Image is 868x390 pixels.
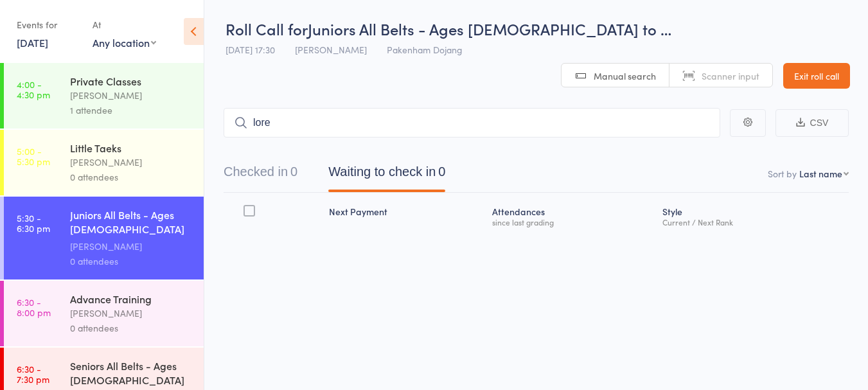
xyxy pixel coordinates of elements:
[328,158,445,192] button: Waiting to check in0
[4,281,204,346] a: 6:30 -8:00 pmAdvance Training[PERSON_NAME]0 attendees
[594,69,656,82] span: Manual search
[70,208,193,239] div: Juniors All Belts - Ages [DEMOGRAPHIC_DATA] yrs
[17,146,50,166] time: 5:00 - 5:30 pm
[93,35,156,49] div: Any location
[783,63,850,89] a: Exit roll call
[487,199,657,233] div: Atten­dances
[93,14,156,35] div: At
[17,79,50,100] time: 4:00 - 4:30 pm
[17,297,51,317] time: 6:30 - 8:00 pm
[70,306,193,321] div: [PERSON_NAME]
[70,170,193,184] div: 0 attendees
[70,359,193,390] div: Seniors All Belts - Ages [DEMOGRAPHIC_DATA] and up
[17,14,80,35] div: Events for
[768,167,797,180] label: Sort by
[17,35,48,49] a: [DATE]
[70,74,193,88] div: Private Classes
[226,43,275,56] span: [DATE] 17:30
[70,292,193,306] div: Advance Training
[70,321,193,335] div: 0 attendees
[70,239,193,254] div: [PERSON_NAME]
[70,141,193,155] div: Little Taeks
[662,218,844,226] div: Current / Next Rank
[226,18,308,39] span: Roll Call for
[224,108,720,137] input: Search by name
[308,18,671,39] span: Juniors All Belts - Ages [DEMOGRAPHIC_DATA] to …
[4,197,204,279] a: 5:30 -6:30 pmJuniors All Belts - Ages [DEMOGRAPHIC_DATA] yrs[PERSON_NAME]0 attendees
[387,43,463,56] span: Pakenham Dojang
[224,158,297,192] button: Checked in0
[17,213,50,233] time: 5:30 - 6:30 pm
[4,130,204,195] a: 5:00 -5:30 pmLittle Taeks[PERSON_NAME]0 attendees
[70,103,193,118] div: 1 attendee
[17,364,49,384] time: 6:30 - 7:30 pm
[657,199,849,233] div: Style
[702,69,759,82] span: Scanner input
[70,254,193,269] div: 0 attendees
[799,167,842,180] div: Last name
[295,43,367,56] span: [PERSON_NAME]
[70,88,193,103] div: [PERSON_NAME]
[324,199,486,233] div: Next Payment
[775,109,849,137] button: CSV
[438,164,445,179] div: 0
[492,218,652,226] div: since last grading
[4,63,204,129] a: 4:00 -4:30 pmPrivate Classes[PERSON_NAME]1 attendee
[290,164,297,179] div: 0
[70,155,193,170] div: [PERSON_NAME]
